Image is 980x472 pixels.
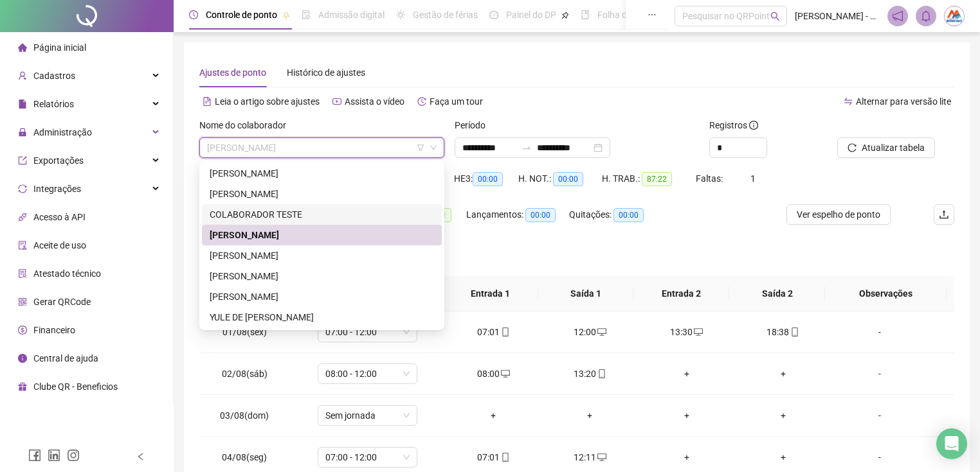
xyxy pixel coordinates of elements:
div: H. NOT.: [518,171,602,186]
div: H. TRAB.: [602,171,696,186]
span: linkedin [48,449,60,462]
div: 12:00 [552,325,628,339]
div: MOISES HENRIQUE MENDES SILVA [202,245,442,266]
span: Sem jornada [325,406,410,425]
span: Registros [709,118,758,132]
span: Leia o artigo sobre ajustes [215,96,320,107]
span: Integrações [33,184,81,194]
span: Cadastros [33,71,75,81]
span: Assista o vídeo [345,96,404,107]
span: Faça um tour [430,96,483,107]
span: file-text [203,97,212,106]
span: 03/08(dom) [220,410,269,421]
span: desktop [596,328,606,337]
span: HEITOR FERNANDES BRITO DOS SANTOS [207,138,437,157]
span: api [18,213,27,222]
span: Relatórios [33,99,74,109]
div: ANTONIO CARLOS RODRIGUES MOURA [202,184,442,204]
span: swap-right [522,143,532,153]
span: sync [18,184,27,193]
span: ellipsis [648,10,657,19]
span: dashboard [489,10,498,19]
span: history [417,97,426,106]
span: user-add [18,71,27,80]
span: Gestão de férias [413,10,478,20]
span: mobile [789,328,799,337]
div: RICARDO ALMEIDA DOS REIS [202,286,442,307]
span: Admissão digital [318,10,385,20]
span: clock-circle [189,10,198,19]
span: dollar [18,326,27,335]
span: 00:00 [553,172,583,186]
div: COLABORADOR TESTE [210,207,434,222]
span: sun [396,10,405,19]
button: Atualizar tabela [837,137,935,158]
span: Administração [33,127,92,137]
div: [PERSON_NAME] [210,290,434,304]
span: Financeiro [33,325,75,335]
span: audit [18,241,27,250]
span: search [770,12,780,21]
span: gift [18,382,27,391]
span: mobile [500,453,510,462]
th: Saída 2 [729,276,825,311]
div: [PERSON_NAME] [210,269,434,283]
div: 08:00 [455,367,531,381]
div: + [745,367,821,381]
th: Observações [825,276,947,311]
div: COLABORADOR TESTE [202,204,442,225]
span: notification [892,10,903,22]
div: + [648,408,724,423]
span: mobile [596,369,606,378]
span: Página inicial [33,42,86,53]
span: Gerar QRCode [33,297,91,307]
span: reload [848,143,857,152]
span: to [522,143,532,153]
div: - [842,325,918,339]
span: swap [844,97,853,106]
span: facebook [28,449,41,462]
span: qrcode [18,297,27,306]
div: [PERSON_NAME] [210,228,434,242]
span: Exportações [33,155,84,166]
span: 07:00 - 12:00 [325,322,410,342]
span: mobile [500,328,510,337]
div: + [455,408,531,423]
span: Ajustes de ponto [199,67,266,78]
span: 00:00 [525,208,556,222]
div: [PERSON_NAME] [210,166,434,180]
div: [PERSON_NAME] [210,249,434,263]
span: 87:22 [642,172,672,186]
img: 89085 [945,6,964,26]
span: Histórico de ajustes [287,67,365,78]
div: Lançamentos: [466,207,569,222]
span: 04/08(seg) [222,452,267,462]
div: YULE DE BRITO LIMA DA SILVA [202,307,442,328]
span: Faltas: [696,173,725,184]
div: + [745,408,821,423]
div: + [552,408,628,423]
th: Entrada 1 [442,276,538,311]
span: Observações [835,286,936,301]
span: Atestado técnico [33,268,101,279]
span: desktop [596,453,606,462]
span: Clube QR - Beneficios [33,381,118,392]
div: + [648,450,724,464]
div: YULE DE [PERSON_NAME] [210,310,434,324]
div: 13:30 [648,325,724,339]
span: lock [18,128,27,137]
div: Open Intercom Messenger [936,428,967,459]
span: Controle de ponto [206,10,277,20]
span: left [136,452,145,461]
span: 02/08(sáb) [222,369,268,379]
div: + [745,450,821,464]
div: [PERSON_NAME] [210,187,434,201]
div: HE 3: [454,171,518,186]
span: Aceite de uso [33,240,86,250]
div: ANA PAULA DA CRUZ ROCHA SANTOS [202,163,442,184]
div: 07:01 [455,450,531,464]
span: 08:00 - 12:00 [325,364,410,383]
th: Entrada 2 [633,276,729,311]
div: + [648,367,724,381]
label: Nome do colaborador [199,118,295,132]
